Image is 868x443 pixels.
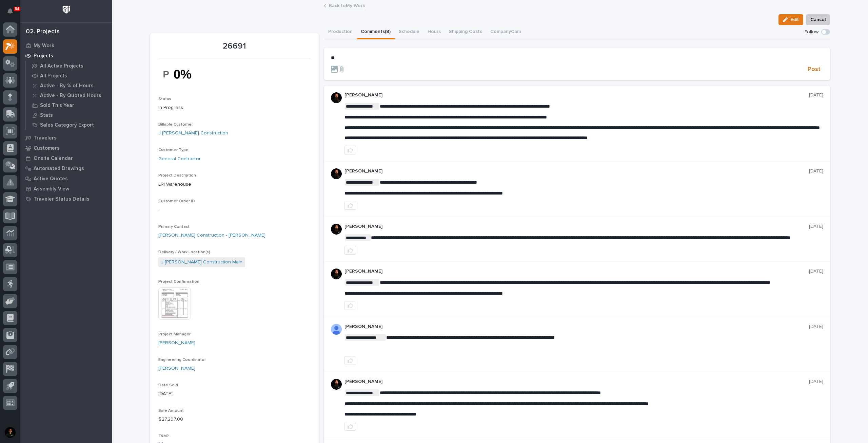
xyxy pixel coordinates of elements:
[20,40,112,51] a: My Work
[158,130,228,137] a: J [PERSON_NAME] Construction
[809,224,823,229] p: [DATE]
[20,184,112,194] a: Assembly View
[26,91,112,100] a: Active - By Quoted Hours
[445,25,486,39] button: Shipping Costs
[331,168,342,179] img: zmKUmRVDQjmBLfnAs97p
[344,356,356,365] button: like this post
[40,73,67,79] p: All Projects
[34,176,68,182] p: Active Quotes
[15,6,19,11] p: 84
[158,280,199,284] span: Project Confirmation
[395,25,423,39] button: Schedule
[20,163,112,173] a: Automated Drawings
[329,1,365,9] a: Back toMy Work
[158,250,210,254] span: Delivery / Work Location(s)
[40,112,53,118] p: Stats
[34,186,69,192] p: Assembly View
[423,25,445,39] button: Hours
[158,339,195,347] a: [PERSON_NAME]
[778,14,803,25] button: Edit
[158,225,190,229] span: Primary Contact
[158,434,169,438] span: T&M?
[344,201,356,210] button: like this post
[158,104,311,111] p: In Progress
[40,63,83,69] p: All Active Projects
[8,8,17,19] div: Notifications84
[805,29,818,35] p: Follow
[809,168,823,174] p: [DATE]
[344,224,809,229] p: [PERSON_NAME]
[26,71,112,80] a: All Projects
[158,181,311,188] p: LRI Warehouse
[344,168,809,174] p: [PERSON_NAME]
[158,206,311,214] p: -
[158,358,206,362] span: Engineering Coordinator
[34,196,90,202] p: Traveler Status Details
[26,81,112,90] a: Active - By % of Hours
[34,145,60,151] p: Customers
[344,269,809,274] p: [PERSON_NAME]
[26,100,112,110] a: Sold This Year
[331,379,342,390] img: zmKUmRVDQjmBLfnAs97p
[486,25,525,39] button: CompanyCam
[808,66,821,73] span: Post
[344,246,356,255] button: like this post
[34,53,53,59] p: Projects
[3,425,17,440] button: users-avatar
[40,93,101,99] p: Active - By Quoted Hours
[34,166,84,172] p: Automated Drawings
[158,148,189,152] span: Customer Type
[20,143,112,153] a: Customers
[809,269,823,274] p: [DATE]
[344,422,356,431] button: like this post
[26,28,60,36] div: 02. Projects
[809,379,823,385] p: [DATE]
[331,324,342,335] img: AOh14GhUnP333BqRmXh-vZ-TpYZQaFVsuOFmGre8SRZf2A=s96-c
[158,383,178,387] span: Date Sold
[158,365,195,372] a: [PERSON_NAME]
[158,62,209,86] img: 6E9SAz7s2G1PMP7SpLTFGG0JTkm1kjTYDrUCrXeI8Do
[20,133,112,143] a: Travelers
[809,92,823,98] p: [DATE]
[158,155,201,163] a: General Contractor
[806,14,830,25] button: Cancel
[26,110,112,120] a: Stats
[158,332,191,336] span: Project Manager
[344,92,809,98] p: [PERSON_NAME]
[158,390,311,398] p: [DATE]
[344,379,809,385] p: [PERSON_NAME]
[344,146,356,154] button: like this post
[158,97,171,101] span: Status
[34,155,73,162] p: Onsite Calendar
[158,232,265,239] a: [PERSON_NAME] Construction - [PERSON_NAME]
[331,269,342,279] img: zmKUmRVDQjmBLfnAs97p
[34,135,57,141] p: Travelers
[20,51,112,61] a: Projects
[158,409,184,413] span: Sale Amount
[26,120,112,130] a: Sales Category Export
[20,194,112,204] a: Traveler Status Details
[790,17,799,23] span: Edit
[331,224,342,235] img: zmKUmRVDQjmBLfnAs97p
[331,92,342,103] img: zmKUmRVDQjmBLfnAs97p
[158,173,196,178] span: Project Description
[324,25,357,39] button: Production
[26,61,112,71] a: All Active Projects
[344,324,809,330] p: [PERSON_NAME]
[60,3,73,16] img: Workspace Logo
[357,25,395,39] button: Comments (8)
[20,153,112,163] a: Onsite Calendar
[3,4,17,18] button: Notifications
[40,103,74,109] p: Sold This Year
[158,41,311,51] p: 26691
[344,301,356,310] button: like this post
[34,43,54,49] p: My Work
[161,259,242,266] a: J [PERSON_NAME] Construction Main
[805,66,823,73] button: Post
[810,16,826,24] span: Cancel
[158,199,195,203] span: Customer Order ID
[158,416,311,423] p: $ 27,297.00
[20,173,112,184] a: Active Quotes
[158,123,193,127] span: Billable Customer
[40,83,94,89] p: Active - By % of Hours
